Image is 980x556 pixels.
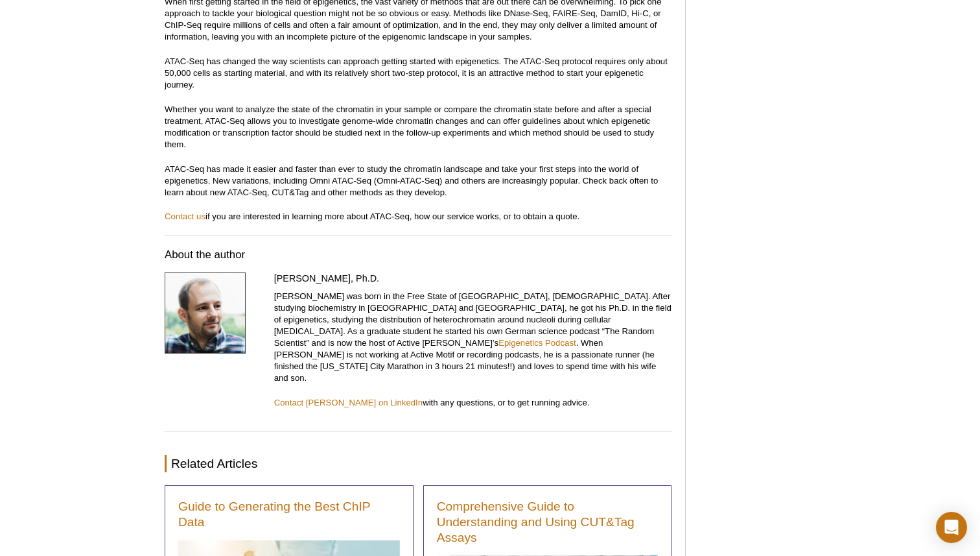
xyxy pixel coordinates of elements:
p: if you are interested in learning more about ATAC-Seq, how our service works, or to obtain a quote. [165,211,672,223]
h2: Related Articles [165,455,672,472]
img: Stefan Dillinger [165,272,246,354]
p: [PERSON_NAME] was born in the Free State of [GEOGRAPHIC_DATA], [DEMOGRAPHIC_DATA]. After studying... [274,291,673,384]
p: Whether you want to analyze the state of the chromatin in your sample or compare the chromatin st... [165,104,672,151]
div: Open Intercom Messenger [936,512,967,543]
p: ATAC-Seq has made it easier and faster than ever to study the chromatin landscape and take your f... [165,163,672,199]
p: ATAC-Seq has changed the way scientists can approach getting started with epigenetics. The ATAC-S... [165,56,672,91]
h3: About the author [165,247,672,263]
h4: [PERSON_NAME], Ph.D. [274,272,673,284]
a: Contact us [165,212,205,221]
a: Comprehensive Guide to Understanding and Using CUT&Tag Assays [437,499,659,546]
a: Epigenetics Podcast [498,338,576,348]
p: with any questions, or to get running advice. [274,397,673,409]
a: Contact [PERSON_NAME] on LinkedIn [274,398,423,407]
a: Guide to Generating the Best ChIP Data [178,499,400,530]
